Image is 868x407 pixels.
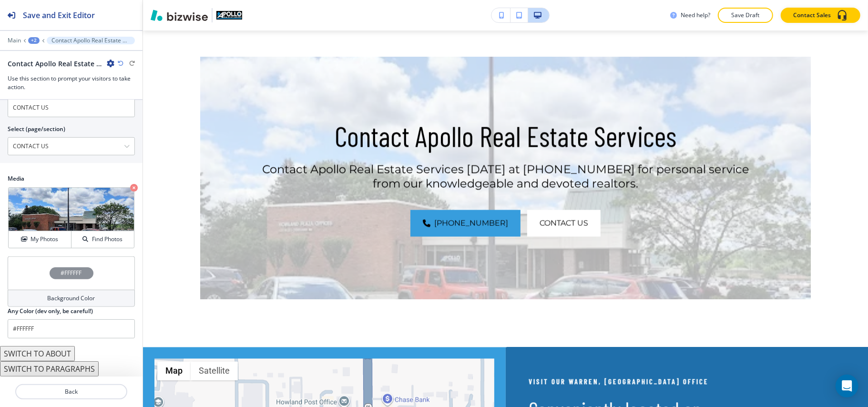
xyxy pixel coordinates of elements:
button: Find Photos [71,231,134,248]
h2: Any Color (dev only, be careful!) [8,307,93,315]
button: Back [15,384,127,399]
button: Contact Apollo Real Estate Services [47,37,135,44]
button: +2 [28,37,40,44]
h2: Media [8,174,135,183]
span: [PHONE_NUMBER] [434,218,508,229]
button: CONTACT US [527,210,601,237]
h4: My Photos [31,235,58,244]
h4: Find Photos [92,235,123,244]
h2: Contact Apollo Real Estate Services [8,59,103,69]
input: Manual Input [8,138,124,154]
a: [PHONE_NUMBER] [410,210,521,237]
p: Save Draft [730,11,761,20]
img: Your Logo [216,11,242,20]
div: My PhotosFind Photos [8,187,135,249]
p: Contact Sales [793,11,831,20]
button: Contact Sales [781,8,860,23]
p: Contact Apollo Real Estate Services [51,37,130,44]
img: Bizwise Logo [151,10,208,21]
button: Show satellite imagery [191,362,238,381]
button: Show street map [157,362,191,381]
div: Open Intercom Messenger [836,375,858,397]
h3: Need help? [681,11,710,20]
button: #FFFFFFBackground Color [8,256,135,307]
button: Save Draft [718,8,773,23]
h2: Select (page/section) [8,125,65,133]
h3: Use this section to prompt your visitors to take action. [8,74,135,92]
p: Back [16,387,126,396]
h4: #FFFFFF [61,269,82,277]
h2: Save and Exit Editor [23,10,95,21]
p: Contact Apollo Real Estate Services [249,119,762,153]
p: Visit Our Warren, [GEOGRAPHIC_DATA] Office [529,376,821,387]
h4: Background Color [48,294,95,303]
h6: Contact Apollo Real Estate Services [DATE] at [PHONE_NUMBER] for personal service from our knowle... [249,163,762,191]
button: My Photos [9,231,71,248]
button: Main [8,37,21,44]
span: CONTACT US [540,218,588,229]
